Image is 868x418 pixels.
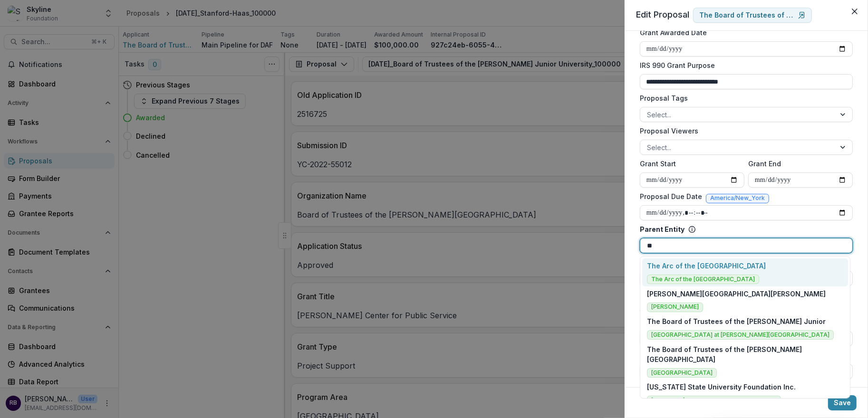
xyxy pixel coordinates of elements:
label: Proposal Due Date [640,191,702,201]
label: IRS 990 Grant Purpose [640,60,847,70]
p: Parent Entity [640,224,685,234]
a: The Board of Trustees of the [PERSON_NAME][GEOGRAPHIC_DATA] [693,8,812,23]
label: Grant Awarded Date [640,28,847,38]
label: Proposal Tags [640,93,847,103]
span: [GEOGRAPHIC_DATA] at [PERSON_NAME][GEOGRAPHIC_DATA] [647,330,834,340]
span: Edit Proposal [636,9,689,19]
span: [GEOGRAPHIC_DATA] [647,368,717,378]
button: Save [828,395,857,410]
button: Close [847,4,862,19]
p: [PERSON_NAME][GEOGRAPHIC_DATA][PERSON_NAME] [647,289,826,299]
label: Grant Start [640,159,739,169]
span: America/New_York [710,195,765,201]
label: Proposal Viewers [640,126,847,136]
span: [US_STATE] State University Foundation, lnc. [647,396,781,405]
label: Grant End [748,159,847,169]
p: The Board of Trustees of the [PERSON_NAME] Junior [647,316,826,326]
p: The Arc of the [GEOGRAPHIC_DATA] [647,261,766,271]
p: The Board of Trustees of the [PERSON_NAME][GEOGRAPHIC_DATA] [647,344,843,364]
p: [US_STATE] State University Foundation Inc. [647,382,796,392]
span: The Arc of the [GEOGRAPHIC_DATA] [647,275,759,284]
span: [PERSON_NAME] [647,303,703,312]
p: The Board of Trustees of the [PERSON_NAME][GEOGRAPHIC_DATA] [699,11,794,19]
